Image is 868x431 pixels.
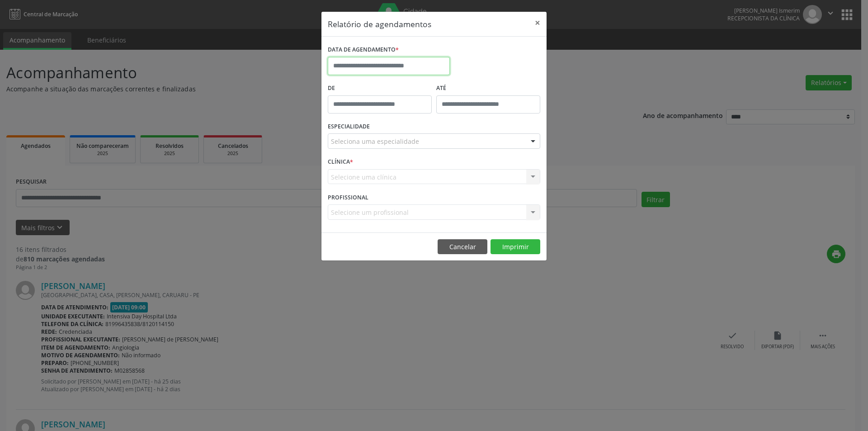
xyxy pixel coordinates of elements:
[328,190,368,204] label: PROFISSIONAL
[328,43,399,57] label: DATA DE AGENDAMENTO
[328,120,370,134] label: ESPECIALIDADE
[491,239,540,255] button: Imprimir
[328,155,353,169] label: CLÍNICA
[331,137,419,146] span: Seleciona uma especialidade
[438,239,487,255] button: Cancelar
[436,81,540,95] label: ATÉ
[328,81,432,95] label: De
[328,18,431,30] h5: Relatório de agendamentos
[528,12,547,34] button: Close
